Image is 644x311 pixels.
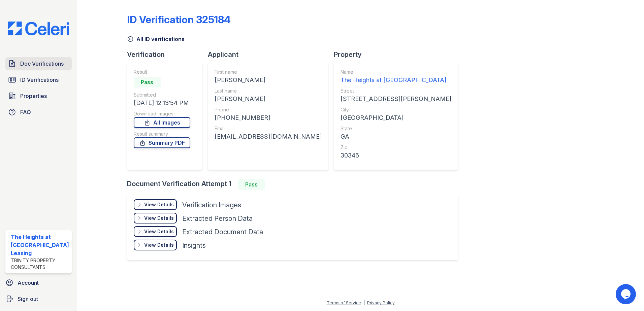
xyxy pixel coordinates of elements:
div: | [363,300,365,305]
div: Insights [182,241,206,250]
div: View Details [144,242,174,248]
div: [PERSON_NAME] [215,94,322,104]
div: City [341,106,451,113]
div: Name [341,69,451,75]
div: 30346 [341,151,451,160]
iframe: chat widget [616,284,637,304]
span: ID Verifications [20,76,59,84]
div: Pass [134,77,161,88]
a: Sign out [3,292,74,306]
div: State [341,125,451,132]
div: GA [341,132,451,141]
div: Property [334,50,463,59]
div: Extracted Document Data [182,227,263,237]
div: ID Verification 325184 [127,13,231,26]
a: Privacy Policy [367,300,395,305]
div: [DATE] 12:13:54 PM [134,98,190,108]
div: Extracted Person Data [182,214,253,223]
a: Account [3,276,74,289]
div: [PERSON_NAME] [215,75,322,85]
div: Pass [238,179,265,190]
div: [GEOGRAPHIC_DATA] [341,113,451,123]
a: All Images [134,117,190,128]
div: The Heights at [GEOGRAPHIC_DATA] [341,75,451,85]
span: Properties [20,92,47,100]
div: Result summary [134,131,190,137]
span: Sign out [18,295,38,303]
a: Name The Heights at [GEOGRAPHIC_DATA] [341,69,451,85]
div: Result [134,69,190,75]
div: Submitted [134,92,190,98]
a: Terms of Service [327,300,361,305]
a: ID Verifications [5,73,72,87]
a: Properties [5,89,72,103]
div: Verification Images [182,200,241,210]
div: View Details [144,215,174,221]
div: View Details [144,228,174,235]
a: Doc Verifications [5,57,72,70]
div: First name [215,69,322,75]
div: [STREET_ADDRESS][PERSON_NAME] [341,94,451,104]
div: Download Images [134,110,190,117]
a: FAQ [5,105,72,119]
div: Street [341,88,451,94]
div: [PHONE_NUMBER] [215,113,322,123]
div: Zip [341,144,451,151]
span: Account [18,279,39,287]
span: Doc Verifications [20,60,64,68]
div: Email [215,125,322,132]
div: View Details [144,201,174,208]
div: Trinity Property Consultants [11,257,69,271]
div: The Heights at [GEOGRAPHIC_DATA] Leasing [11,233,69,257]
a: Summary PDF [134,137,190,148]
div: Last name [215,88,322,94]
div: [EMAIL_ADDRESS][DOMAIN_NAME] [215,132,322,141]
div: Applicant [208,50,334,59]
img: CE_Logo_Blue-a8612792a0a2168367f1c8372b55b34899dd931a85d93a1a3d3e32e68fde9ad4.png [3,22,74,35]
span: FAQ [20,108,31,116]
div: Verification [127,50,208,59]
a: All ID verifications [127,35,185,43]
div: Phone [215,106,322,113]
div: Document Verification Attempt 1 [127,179,463,190]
